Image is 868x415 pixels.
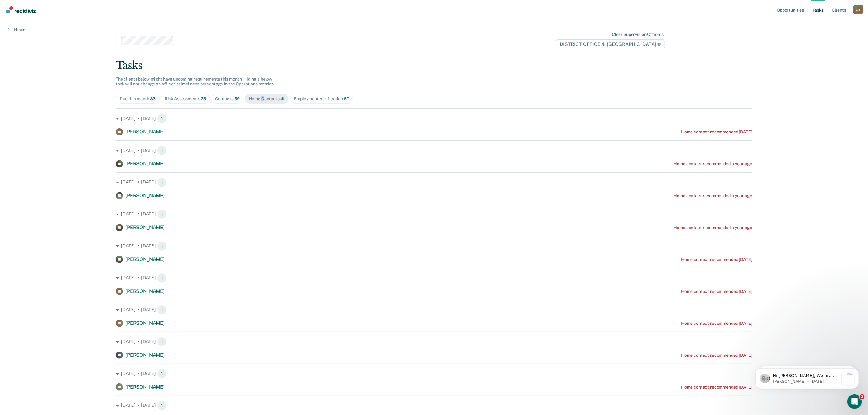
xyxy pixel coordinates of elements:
button: Profile dropdown button [853,5,863,14]
div: [DATE] • [DATE] 1 [116,369,752,379]
div: C B [853,5,863,14]
div: [DATE] • [DATE] 1 [116,177,752,187]
span: 1 [157,209,167,219]
span: 1 [157,241,167,251]
div: [DATE] • [DATE] 1 [116,146,752,155]
div: Home Contacts [249,96,285,101]
div: Tasks [116,59,752,72]
span: [PERSON_NAME] [125,225,165,230]
span: 1 [157,177,167,187]
div: Contacts [215,96,240,101]
span: 59 [234,96,240,101]
div: [DATE] • [DATE] 1 [116,114,752,123]
div: [DATE] • [DATE] 1 [116,305,752,315]
div: Home contact recommended [DATE] [681,385,752,390]
div: Home contact recommended [DATE] [681,353,752,358]
a: Home [7,27,26,32]
div: Employment Verification [294,96,349,101]
div: Home contact recommended a year ago [674,225,752,230]
iframe: Intercom live chat [847,394,862,409]
div: Home contact recommended a year ago [674,161,752,166]
span: 41 [280,96,285,101]
div: [DATE] • [DATE] 1 [116,241,752,251]
span: [PERSON_NAME] [125,193,165,198]
span: The clients below might have upcoming requirements this month. Hiding a below task will not chang... [116,77,275,87]
span: 1 [157,273,167,283]
span: [PERSON_NAME] [125,320,165,326]
div: [DATE] • [DATE] 1 [116,273,752,283]
span: [PERSON_NAME] [125,352,165,358]
div: Home contact recommended a year ago [674,193,752,198]
span: [PERSON_NAME] [125,256,165,262]
div: Home contact recommended [DATE] [681,289,752,294]
span: 57 [344,96,349,101]
span: DISTRICT OFFICE 4, [GEOGRAPHIC_DATA] [556,39,665,49]
div: Risk Assessments [165,96,206,101]
span: [PERSON_NAME] [125,129,165,135]
div: [DATE] • [DATE] 1 [116,209,752,219]
span: 25 [201,96,206,101]
span: Hi [PERSON_NAME], We are so excited to announce a brand new feature: AI case note search! 📣 Findi... [26,17,92,173]
span: 1 [157,305,167,315]
span: 1 [157,401,167,410]
div: Clear supervision officers [612,32,664,37]
span: 2 [860,394,865,399]
p: Message from Kim, sent 2w ago [26,23,92,28]
div: Home contact recommended [DATE] [681,257,752,262]
div: Due this month [120,96,156,101]
span: 1 [157,337,167,347]
span: [PERSON_NAME] [125,384,165,390]
img: Recidiviz [6,6,36,13]
span: 1 [157,146,167,155]
span: 83 [150,96,156,101]
span: 1 [157,369,167,379]
span: 1 [157,114,167,123]
iframe: Intercom notifications message [746,356,868,399]
div: [DATE] • [DATE] 1 [116,337,752,347]
div: [DATE] • [DATE] 1 [116,401,752,410]
span: [PERSON_NAME] [125,161,165,166]
div: Home contact recommended [DATE] [681,321,752,326]
div: Home contact recommended [DATE] [681,129,752,135]
span: [PERSON_NAME] [125,288,165,294]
